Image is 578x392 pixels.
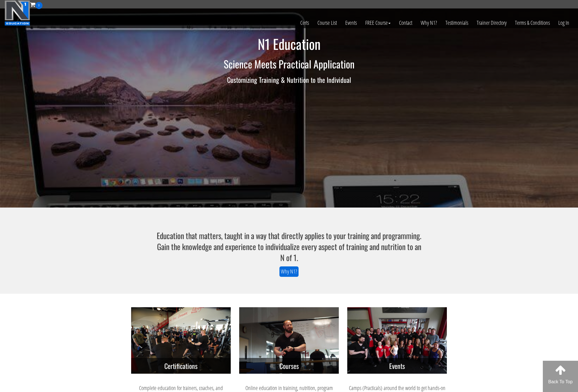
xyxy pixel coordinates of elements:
a: 0 [30,1,42,8]
h3: Customizing Training & Nutrition to the Individual [124,76,454,83]
h3: Events [347,358,447,374]
h2: Science Meets Practical Application [124,58,454,70]
h3: Courses [239,358,339,374]
a: Course List [313,9,341,37]
img: n1-courses [239,307,339,374]
a: Why N1? [416,9,441,37]
a: Contact [395,9,416,37]
h3: Certifications [131,358,231,374]
img: n1-events [347,307,447,374]
a: Why N1? [279,266,299,277]
h3: Education that matters, taught in a way that directly applies to your training and programming. G... [155,230,423,263]
img: n1-education [5,0,30,26]
a: Terms & Conditions [511,9,554,37]
a: Log In [554,9,573,37]
a: Events [341,9,361,37]
a: FREE Course [361,9,395,37]
a: Trainer Directory [472,9,511,37]
img: n1-certifications [131,307,231,374]
h1: N1 Education [124,37,454,52]
a: Testimonials [441,9,472,37]
a: Certs [296,9,313,37]
span: 0 [35,2,42,9]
